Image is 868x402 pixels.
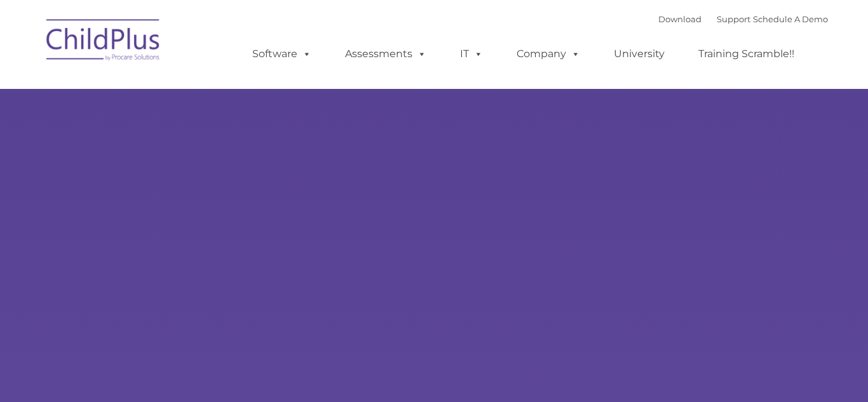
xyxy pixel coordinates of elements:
a: Schedule A Demo [753,14,828,24]
a: Support [717,14,750,24]
img: ChildPlus by Procare Solutions [40,10,167,74]
a: Software [240,41,324,67]
a: Download [658,14,702,24]
a: University [601,41,677,67]
a: IT [447,41,496,67]
a: Training Scramble!! [686,41,807,67]
font: | [658,14,828,24]
a: Company [504,41,593,67]
a: Assessments [332,41,439,67]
